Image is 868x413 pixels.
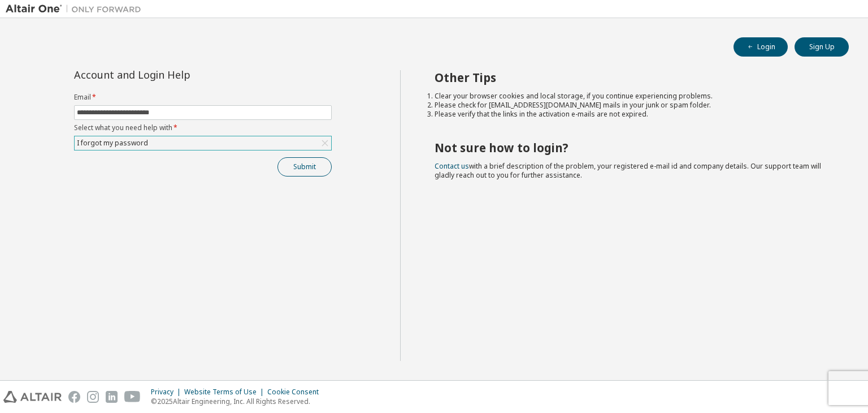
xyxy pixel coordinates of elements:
li: Please check for [EMAIL_ADDRESS][DOMAIN_NAME] mails in your junk or spam folder. [435,101,829,110]
button: Sign Up [795,37,849,57]
img: instagram.svg [87,391,99,403]
div: Account and Login Help [74,70,280,79]
img: Altair One [6,3,147,15]
li: Please verify that the links in the activation e-mails are not expired. [435,110,829,119]
div: Privacy [151,388,184,397]
label: Select what you need help with [74,123,332,132]
img: youtube.svg [124,391,141,403]
h2: Not sure how to login? [435,140,829,155]
button: Submit [277,157,332,177]
img: linkedin.svg [106,391,118,403]
div: Cookie Consent [267,388,325,397]
div: I forgot my password [75,137,150,149]
div: I forgot my password [75,136,331,150]
img: facebook.svg [68,391,80,403]
li: Clear your browser cookies and local storage, if you continue experiencing problems. [435,92,829,101]
span: with a brief description of the problem, your registered e-mail id and company details. Our suppo... [435,161,821,180]
button: Login [734,37,788,57]
div: Website Terms of Use [184,388,267,397]
img: altair_logo.svg [3,391,62,403]
label: Email [74,93,332,102]
h2: Other Tips [435,70,829,85]
p: © 2025 Altair Engineering, Inc. All Rights Reserved. [151,397,325,406]
a: Contact us [435,161,469,171]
